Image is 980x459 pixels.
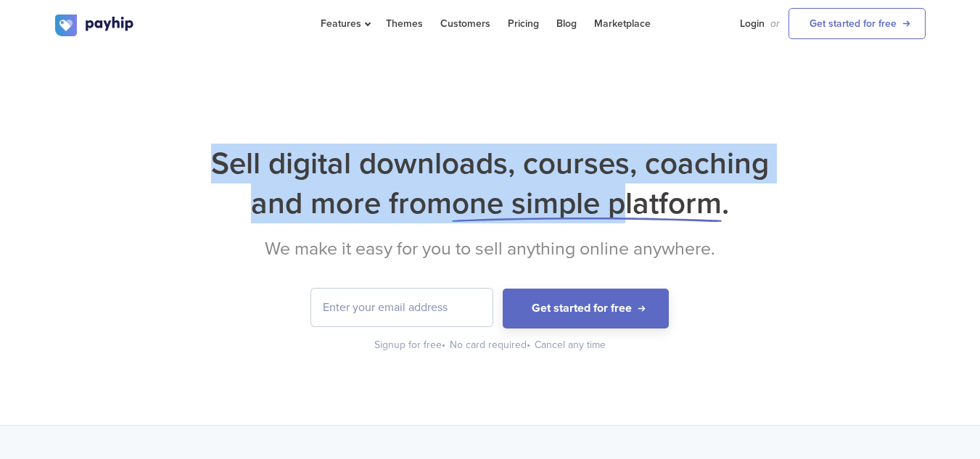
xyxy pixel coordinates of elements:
span: Features [321,17,368,30]
div: Cancel any time [535,338,606,352]
div: Signup for free [374,338,447,352]
button: Get started for free [503,289,669,328]
img: logo.svg [55,15,135,36]
span: one simple platform [452,185,722,222]
span: . [722,185,729,222]
h1: Sell digital downloads, courses, coaching and more from [55,144,926,223]
span: • [442,339,445,351]
a: Get started for free [788,8,926,39]
h2: We make it easy for you to sell anything online anywhere. [55,238,926,260]
span: • [527,339,530,351]
div: No card required [450,338,532,352]
input: Enter your email address [311,289,493,326]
